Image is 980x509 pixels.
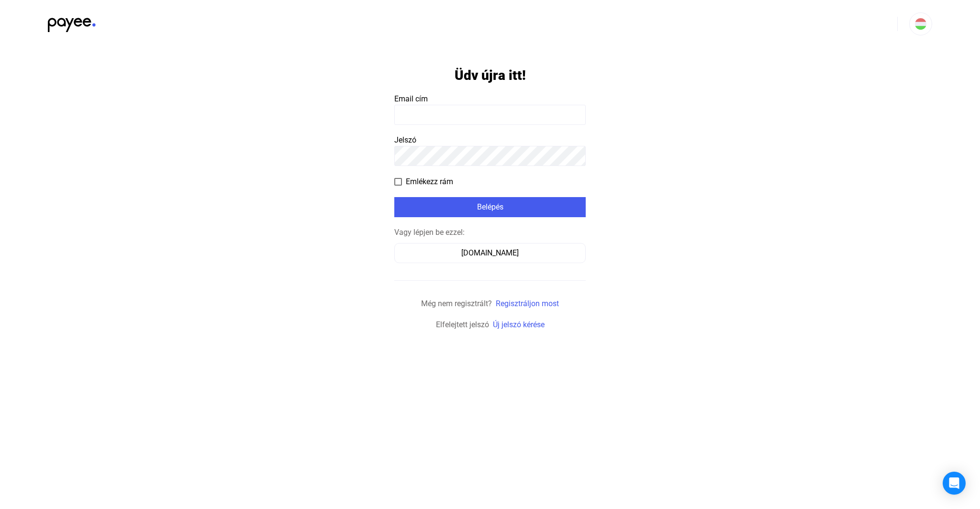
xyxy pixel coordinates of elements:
div: Vagy lépjen be ezzel: [394,227,586,238]
div: Belépés [397,201,583,213]
h1: Üdv újra itt! [455,67,526,84]
a: Új jelszó kérése [493,320,545,329]
button: [DOMAIN_NAME] [394,243,586,263]
span: Elfelejtett jelszó [436,320,489,329]
span: Emlékezz rám [406,176,453,188]
span: Még nem regisztrált? [421,299,492,308]
button: Belépés [394,197,586,217]
img: HU [915,18,926,30]
button: HU [909,12,932,35]
span: Email cím [394,94,428,103]
a: Regisztráljon most [496,299,559,308]
span: Jelszó [394,135,416,144]
a: [DOMAIN_NAME] [394,248,586,257]
div: [DOMAIN_NAME] [398,247,582,259]
img: black-payee-blue-dot.svg [48,12,96,32]
div: Open Intercom Messenger [943,472,966,495]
